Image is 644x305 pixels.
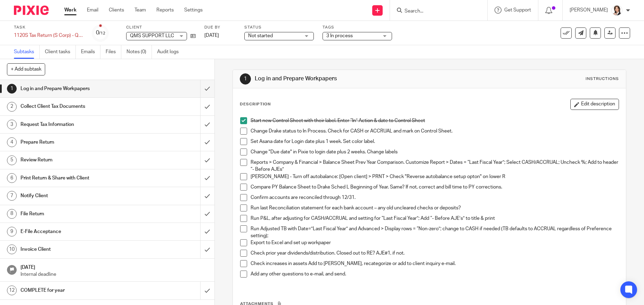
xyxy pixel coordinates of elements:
[240,102,271,107] p: Description
[570,99,619,110] button: Edit description
[156,7,174,14] a: Reports
[7,120,17,129] div: 3
[21,101,136,112] h1: Collect Client Tax Documents
[204,33,219,38] span: [DATE]
[586,76,619,82] div: Instructions
[14,25,83,30] label: Task
[184,7,203,14] a: Settings
[21,226,136,237] h1: E-File Acceptance
[21,285,136,296] h1: COMPLETE for year
[130,33,174,38] span: QMS SUPPORT LLC
[21,119,136,130] h1: Request Tax Information
[21,244,136,255] h1: Invoice Client
[504,8,531,13] span: Get Support
[251,260,618,267] p: Check increases in assets Add to [PERSON_NAME], recategorize or add to client inquiry e-mail.
[404,8,466,15] input: Search
[251,149,618,155] p: Change "Due date" in Pixie to login date plus 2 weeks. Change labels
[96,29,105,37] div: 0
[109,7,124,14] a: Clients
[14,32,83,39] div: 1120S Tax Return (S Corp) - QBO
[7,102,17,112] div: 2
[251,250,618,257] p: Check prior year dividends/distribution. Closed out to RE? AJE#1, if not.
[45,45,76,59] a: Client tasks
[7,173,17,183] div: 6
[323,25,392,30] label: Tags
[251,184,618,191] p: Compare PY Balance Sheet to Drake Sched L Beginning of Year. Same? If not, correct and bill time ...
[326,33,353,38] span: 3 In process
[248,33,273,38] span: Not started
[204,25,236,30] label: Due by
[21,155,136,165] h1: Review Return
[87,7,98,14] a: Email
[251,271,618,278] p: Add any other questions to e-mail, and send.
[251,215,618,222] p: Run P&L, after adjusting for CASH/ACCRUAL and setting for “Last Fiscal Year”; Add “- Before AJE’s...
[21,262,207,271] h1: [DATE]
[14,45,40,59] a: Subtasks
[7,155,17,165] div: 5
[251,159,618,173] p: Reports > Company & Financial > Balance Sheet Prev Year Comparison. Customize Report > Dates = “L...
[21,83,136,94] h1: Log in and Prepare Workpapers
[7,191,17,201] div: 7
[7,244,17,254] div: 10
[134,7,146,14] a: Team
[81,45,100,59] a: Emails
[251,204,618,211] p: Run last Reconciliation statement for each bank account – any old uncleared checks or deposits?
[7,137,17,147] div: 4
[611,5,622,16] img: BW%20Website%203%20-%20square.jpg
[251,194,618,201] p: Confirm accounts are reconciled through 12/31.
[251,173,618,180] p: [PERSON_NAME] - Turn off autobalance: [Open client] > PRNT > Check "Reverse autobalance setup opt...
[21,271,207,278] p: Internal deadline
[21,209,136,219] h1: File Return
[251,128,618,135] p: Change Drake status to In Process. Check for CASH or ACCRUAL and mark on Control Sheet.
[251,239,618,246] p: Export to Excel and set up workpaper
[240,73,251,85] div: 1
[21,137,136,147] h1: Prepare Return
[99,31,105,35] small: /12
[570,7,608,14] p: [PERSON_NAME]
[157,45,184,59] a: Audit logs
[251,225,618,240] p: Run Adjusted TB with Date=”Last Fiscal Year” and Advanced > Display rows = “Non-zero”; change to ...
[126,25,196,30] label: Client
[244,25,314,30] label: Status
[255,75,444,82] h1: Log in and Prepare Workpapers
[21,173,136,183] h1: Print Return & Share with Client
[127,45,152,59] a: Notes (0)
[7,84,17,94] div: 1
[7,63,45,75] button: + Add subtask
[14,6,49,15] img: Pixie
[7,227,17,236] div: 9
[64,7,76,14] a: Work
[251,138,618,145] p: Set Asana date for Login date plus 1 week. Set color label.
[251,117,618,124] p: Start new Control Sheet with their label. Enter “In” Action & date to Control Sheet
[7,209,17,219] div: 8
[106,45,121,59] a: Files
[7,286,17,295] div: 12
[21,191,136,201] h1: Notify Client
